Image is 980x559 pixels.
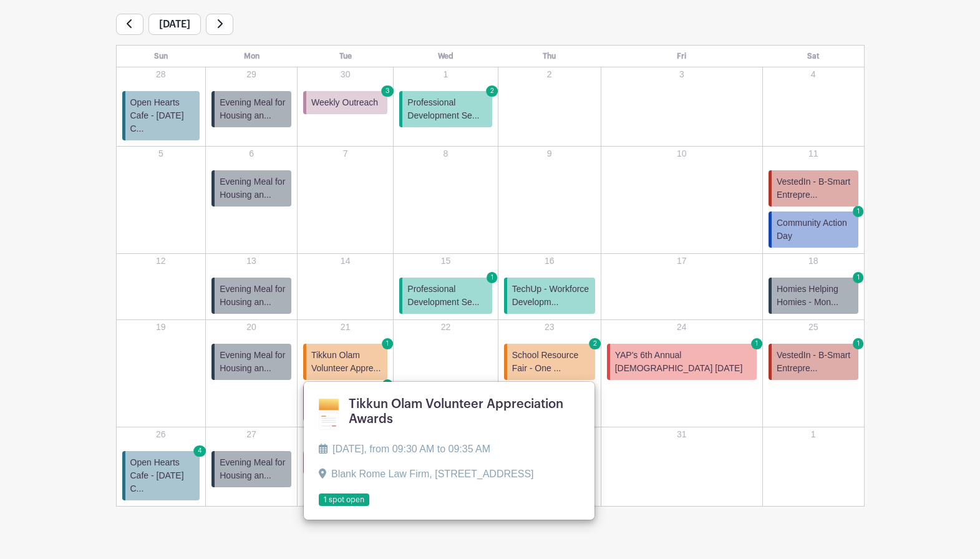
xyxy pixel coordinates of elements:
p: 14 [298,255,392,268]
p: 9 [499,147,600,160]
p: 25 [764,321,863,334]
span: YAP's 6th Annual [DEMOGRAPHIC_DATA] [DATE] [615,349,752,375]
a: Tikkun Olam Volunteer Appre... 1 [303,344,387,380]
p: 4 [764,68,863,81]
th: Sat [762,46,864,67]
a: Open Hearts Cafe - [DATE] C... [122,91,200,140]
span: [DATE] [148,14,201,35]
span: Homies Helping Homies - Mon... [777,283,853,309]
p: 28 [298,428,392,441]
th: Wed [394,46,498,67]
a: Evening Meal for Housing an... [211,170,291,207]
span: 1 [853,206,864,217]
p: 1 [394,68,497,81]
p: 11 [764,147,863,160]
a: Community Action Day 1 [769,211,858,248]
a: Evening Meal for Housing an... [211,91,291,127]
span: TechUp - Workforce Developm... [512,283,590,309]
th: Thu [498,46,601,67]
span: 1 [853,338,864,349]
p: 20 [206,321,296,334]
p: 19 [117,321,205,334]
span: 1 [382,338,393,349]
p: 26 [117,428,205,441]
span: School Resource Fair - One ... [512,349,590,375]
span: 1 [382,379,393,391]
p: 30 [298,68,392,81]
p: 21 [298,321,392,334]
a: VestedIn - B-Smart Entrepre... 1 [769,344,858,380]
p: 3 [602,68,762,81]
p: 10 [602,147,762,160]
a: Professional Development Se... 2 [399,91,492,127]
p: 6 [206,147,296,160]
p: 23 [499,321,600,334]
th: Fri [601,46,762,67]
p: 29 [206,68,296,81]
p: 24 [602,321,762,334]
span: Weekly Outreach [311,96,378,109]
th: Mon [206,46,298,67]
span: Tikkun Olam Volunteer Appre... [311,349,382,375]
span: 1 [751,338,762,349]
span: 4 [193,445,206,457]
p: 12 [117,255,205,268]
span: 1 [853,272,864,283]
a: Evening Meal for Housing an... [211,344,291,380]
p: 18 [764,255,863,268]
a: TechUp - Workforce Developm... [504,278,595,314]
span: VestedIn - B-Smart Entrepre... [777,175,853,202]
a: Evening Meal for Housing an... [211,278,291,314]
span: Open Hearts Cafe - [DATE] C... [130,96,195,135]
p: 8 [394,147,497,160]
span: Evening Meal for Housing an... [220,175,286,202]
a: Open Hearts Cafe - [DATE] C... 4 [122,451,200,500]
span: 2 [486,85,498,97]
a: Evening Meal for Housing an... [211,451,291,487]
p: 28 [117,68,205,81]
p: 16 [499,255,600,268]
span: 2 [589,338,601,349]
p: 22 [394,321,497,334]
p: 17 [602,255,762,268]
span: Evening Meal for Housing an... [220,96,286,122]
p: 7 [298,147,392,160]
span: 1 [487,272,498,283]
span: Evening Meal for Housing an... [220,349,286,375]
span: Evening Meal for Housing an... [220,283,286,309]
p: 31 [602,428,762,441]
p: 5 [117,147,205,160]
p: 1 [764,428,863,441]
span: 3 [381,85,394,97]
a: Professional Development Se... 1 [399,278,492,314]
a: Homies Helping Homies - Mon... 1 [769,278,858,314]
span: Evening Meal for Housing an... [220,456,286,482]
p: 2 [499,68,600,81]
th: Sun [116,46,206,67]
p: 13 [206,255,296,268]
span: Open Hearts Cafe - [DATE] C... [130,456,195,495]
p: 15 [394,255,497,268]
a: School Resource Fair - One ... 2 [504,344,595,380]
a: VestedIn - B-Smart Entrepre... [769,170,858,207]
a: Weekly Outreach 3 [303,91,387,114]
p: 27 [206,428,296,441]
span: Professional Development Se... [407,283,487,309]
span: Community Action Day [777,216,853,243]
th: Tue [297,46,393,67]
span: VestedIn - B-Smart Entrepre... [777,349,853,375]
span: Professional Development Se... [407,96,487,122]
a: YAP's 6th Annual [DEMOGRAPHIC_DATA] [DATE] 1 [607,344,757,380]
